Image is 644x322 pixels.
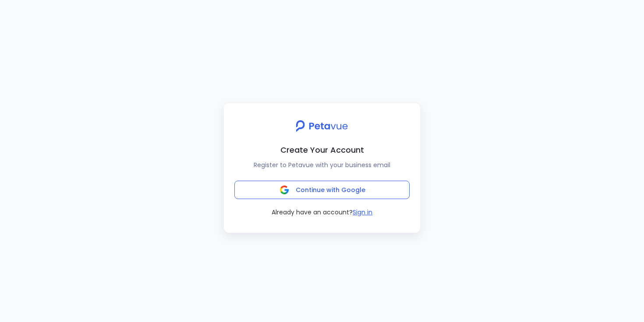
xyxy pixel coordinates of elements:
span: Already have an account? [272,208,353,217]
span: Continue with Google [296,185,365,194]
button: Continue with Google [234,181,410,199]
button: Sign in [353,208,372,217]
p: Register to Petavue with your business email [231,160,413,170]
img: petavue logo [290,115,354,136]
h2: Create Your Account [231,143,413,156]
